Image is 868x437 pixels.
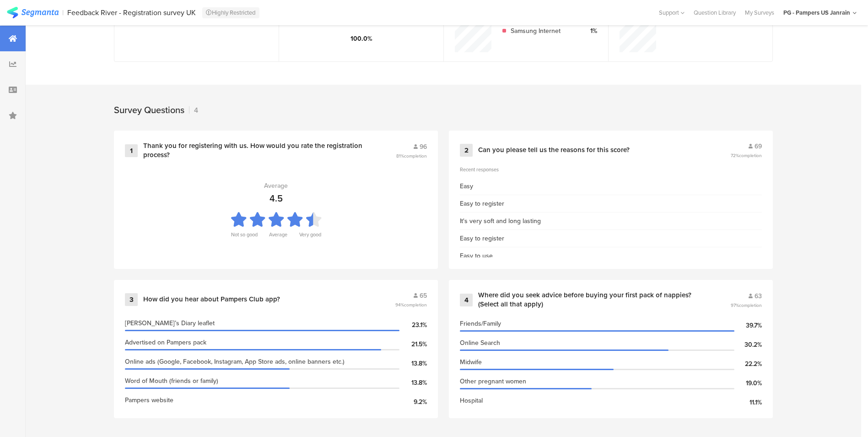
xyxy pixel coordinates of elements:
[420,291,427,300] span: 65
[143,295,280,304] div: How did you hear about Pampers Club app?
[734,359,762,369] div: 22.2%
[731,302,762,309] span: 97%
[460,166,762,173] div: Recent responses
[399,397,427,407] div: 9.2%
[734,321,762,330] div: 39.7%
[460,199,504,208] div: Easy to register
[460,396,483,405] span: Hospital
[350,34,372,44] div: 100.0%
[460,338,500,348] span: Online Search
[420,142,427,152] span: 96
[734,398,762,407] div: 11.1%
[125,293,138,306] div: 3
[269,231,287,244] div: Average
[755,142,762,151] span: 69
[460,377,526,386] span: Other pregnant women
[734,340,762,350] div: 30.2%
[511,26,574,36] div: Samsung Internet
[581,26,597,36] div: 1%
[399,320,427,330] div: 23.1%
[395,301,427,308] span: 94%
[125,395,173,405] span: Pampers website
[67,8,196,17] div: Feedback River - Registration survey UK
[125,338,206,347] span: Advertised on Pampers pack
[143,142,374,159] div: Thank you for registering with us. How would you rate the registration process?
[783,8,850,17] div: PG - Pampers US Janrain
[404,301,427,308] span: completion
[731,152,762,159] span: 72%
[231,231,258,244] div: Not so good
[125,376,218,386] span: Word of Mouth (friends or family)
[460,251,493,261] div: Easy to use
[460,181,473,191] div: Easy
[740,8,779,17] a: My Surveys
[689,8,740,17] a: Question Library
[264,181,288,191] div: Average
[399,359,427,368] div: 13.8%
[460,319,501,328] span: Friends/Family
[7,7,59,18] img: segmanta logo
[396,153,427,159] span: 81%
[478,291,708,309] div: Where did you seek advice before buying your first pack of nappies? (Select all that apply)
[299,231,321,244] div: Very good
[460,234,504,243] div: Easy to register
[460,216,541,226] div: It's very soft and long lasting
[460,294,473,306] div: 4
[755,291,762,301] span: 63
[399,339,427,349] div: 21.5%
[404,153,427,159] span: completion
[460,144,473,157] div: 2
[270,191,283,205] div: 4.5
[460,357,482,367] span: Midwife
[739,302,762,309] span: completion
[659,5,685,20] div: Support
[114,103,184,117] div: Survey Questions
[62,7,64,18] div: |
[125,144,138,157] div: 1
[399,378,427,388] div: 13.8%
[739,152,762,159] span: completion
[189,105,198,115] div: 4
[125,357,345,366] span: Online ads (Google, Facebook, Instagram, App Store ads, online banners etc.)
[202,7,259,18] div: Highly Restricted
[734,378,762,388] div: 19.0%
[478,146,630,155] div: Can you please tell us the reasons for this score?
[125,318,215,328] span: [PERSON_NAME]’s Diary leaflet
